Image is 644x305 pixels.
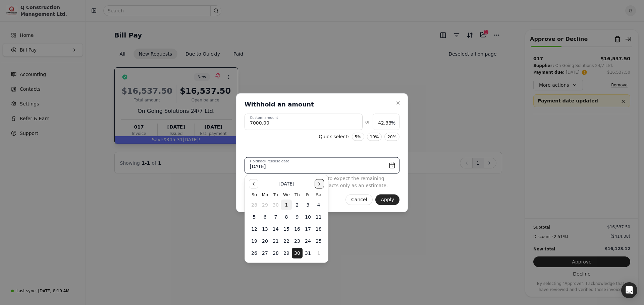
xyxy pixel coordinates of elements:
button: Saturday, October 18th, 2025 [313,224,324,234]
button: Monday, September 29th, 2025 [260,200,270,210]
button: Go to the Previous Month [249,179,258,188]
div: Quick select: [319,133,349,140]
button: Thursday, October 23rd, 2025 [292,236,303,246]
button: Friday, October 3rd, 2025 [303,200,313,210]
button: Monday, October 20th, 2025 [260,236,270,246]
button: Monday, October 27th, 2025 [260,248,270,258]
button: Thursday, October 9th, 2025 [292,212,303,222]
button: Sunday, October 26th, 2025 [249,248,260,258]
button: Tuesday, September 30th, 2025 [270,200,281,210]
h2: Withhold an amount [245,100,314,108]
button: Wednesday, October 22nd, 2025 [281,236,292,246]
button: Tuesday, October 28th, 2025 [270,248,281,258]
button: Holdback release date [245,157,399,173]
button: Thursday, October 30th, 2025, selected [292,248,303,258]
label: Holdback release date [250,159,289,164]
label: Custom amount [250,115,278,121]
button: Wednesday, October 29th, 2025 [281,248,292,258]
button: 10% [367,133,382,141]
button: Cancel [345,194,373,205]
th: Monday [260,191,270,198]
button: Sunday, October 5th, 2025 [249,212,260,222]
button: Today, Wednesday, October 1st, 2025 [281,200,292,210]
button: Monday, October 13th, 2025 [260,224,270,234]
button: Tuesday, October 7th, 2025 [270,212,281,222]
button: Wednesday, October 8th, 2025 [281,212,292,222]
button: Go to the Next Month [315,179,324,188]
button: Sunday, October 12th, 2025 [249,224,260,234]
th: Friday [303,191,313,198]
button: 5% [352,133,364,141]
button: Saturday, October 25th, 2025 [313,236,324,246]
div: This helps the Supplier know when to expect the remaining amount. It does not affect fees and act... [245,175,399,189]
button: Friday, October 10th, 2025 [303,212,313,222]
button: Saturday, November 1st, 2025 [313,248,324,258]
span: % [391,119,395,126]
th: Sunday [249,191,260,198]
button: Tuesday, October 21st, 2025 [270,236,281,246]
button: Wednesday, October 15th, 2025 [281,224,292,234]
table: October 2025 [249,191,324,258]
button: Friday, October 17th, 2025 [303,224,313,234]
th: Saturday [313,191,324,198]
th: Thursday [292,191,303,198]
button: Friday, October 31st, 2025 [303,248,313,258]
button: Thursday, October 16th, 2025 [292,224,303,234]
button: Monday, October 6th, 2025 [260,212,270,222]
button: Sunday, October 19th, 2025 [249,236,260,246]
th: Wednesday [281,191,292,198]
button: Thursday, October 2nd, 2025 [292,200,303,210]
button: Saturday, October 4th, 2025 [313,200,324,210]
button: Saturday, October 11th, 2025 [313,212,324,222]
button: Tuesday, October 14th, 2025 [270,224,281,234]
div: or [365,118,370,125]
th: Tuesday [270,191,281,198]
button: Apply [375,194,399,205]
button: 20% [384,133,399,141]
button: Sunday, September 28th, 2025 [249,200,260,210]
button: Friday, October 24th, 2025 [303,236,313,246]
